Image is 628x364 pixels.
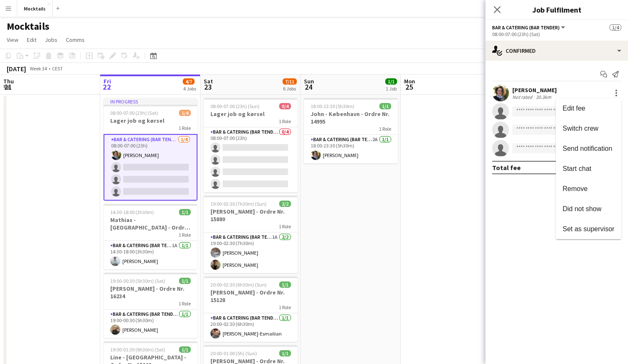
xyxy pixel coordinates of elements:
span: Edit fee [563,105,585,112]
button: Switch crew [556,119,621,139]
span: Remove [563,185,588,192]
button: Send notification [556,139,621,159]
span: Send notification [563,145,612,152]
button: Start chat [556,159,621,179]
button: Remove [556,179,621,199]
button: Set as supervisor [556,219,621,239]
button: Edit fee [556,98,621,119]
button: Did not show [556,199,621,219]
span: Switch crew [563,125,598,132]
span: Start chat [563,165,591,172]
span: Did not show [563,205,602,212]
span: Set as supervisor [563,225,615,232]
